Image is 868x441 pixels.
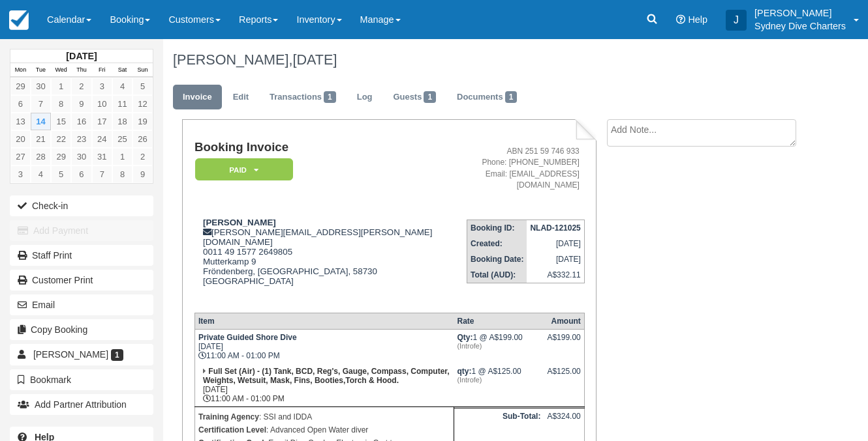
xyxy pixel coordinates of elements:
[195,158,293,181] em: Paid
[457,376,541,384] em: (Introfe)
[173,85,222,110] a: Invoice
[10,270,153,291] a: Customer Print
[132,130,153,148] a: 26
[9,10,29,30] img: checkfront-main-nav-mini-logo.png
[10,394,153,415] button: Add Partner Attribution
[132,148,153,165] a: 2
[51,78,71,95] a: 1
[10,95,31,113] a: 6
[505,91,518,103] span: 1
[203,367,450,385] strong: Full Set (Air) - (1) Tank, BCD, Reg's, Gauge, Compass, Computer, Weights, Wetsuit, Mask, Fins, Bo...
[92,113,112,130] a: 17
[10,294,153,315] button: Email
[198,425,266,434] strong: Certification Level
[547,333,580,352] div: A$199.00
[10,344,153,365] a: [PERSON_NAME] 1
[194,218,438,302] div: [PERSON_NAME][EMAIL_ADDRESS][PERSON_NAME][DOMAIN_NAME] 0011 49 1577 2649805 Mutterkamp 9 Fröndenb...
[10,113,31,130] a: 13
[292,51,337,68] span: [DATE]
[31,165,51,183] a: 4
[111,349,123,361] span: 1
[10,148,31,165] a: 27
[10,130,31,148] a: 20
[454,313,544,330] th: Rate
[51,95,71,113] a: 8
[71,148,91,165] a: 30
[10,220,153,241] button: Add Payment
[66,51,97,61] strong: [DATE]
[71,165,91,183] a: 6
[71,113,91,130] a: 16
[383,85,446,110] a: Guests1
[132,63,153,78] th: Sun
[31,113,51,130] a: 14
[112,165,132,183] a: 8
[92,95,112,113] a: 10
[324,91,336,103] span: 1
[51,113,71,130] a: 15
[203,218,276,227] strong: [PERSON_NAME]
[10,63,31,78] th: Mon
[527,236,584,251] td: [DATE]
[33,349,108,360] span: [PERSON_NAME]
[457,333,473,342] strong: Qty
[688,14,707,25] span: Help
[447,85,527,110] a: Documents1
[194,158,288,182] a: Paid
[467,267,527,283] th: Total (AUD):
[527,267,584,283] td: A$332.11
[10,165,31,183] a: 3
[31,130,51,148] a: 21
[132,95,153,113] a: 12
[454,408,544,441] th: Sub-Total:
[676,15,685,24] i: Help
[223,85,258,110] a: Edit
[51,63,71,78] th: Wed
[754,7,846,20] p: [PERSON_NAME]
[454,330,544,364] td: 1 @ A$199.00
[71,95,91,113] a: 9
[530,223,580,233] strong: NLAD-121025
[92,130,112,148] a: 24
[10,245,153,266] a: Staff Print
[10,369,153,390] button: Bookmark
[194,141,438,154] h1: Booking Invoice
[544,408,584,441] td: A$324.00
[198,410,450,423] p: : SSI and IDDA
[31,95,51,113] a: 7
[457,342,541,350] em: (Introfe)
[92,63,112,78] th: Fri
[71,63,91,78] th: Thu
[467,220,527,236] th: Booking ID:
[467,251,527,267] th: Booking Date:
[527,251,584,267] td: [DATE]
[347,85,382,110] a: Log
[112,130,132,148] a: 25
[544,313,584,330] th: Amount
[198,412,259,421] strong: Training Agency
[194,330,454,364] td: [DATE] 11:00 AM - 01:00 PM
[454,363,544,407] td: 1 @ A$125.00
[132,113,153,130] a: 19
[92,78,112,95] a: 3
[92,148,112,165] a: 31
[51,130,71,148] a: 22
[443,146,579,191] address: ABN 251 59 746 933 Phone: [PHONE_NUMBER] Email: [EMAIL_ADDRESS][DOMAIN_NAME]
[31,148,51,165] a: 28
[132,78,153,95] a: 5
[31,78,51,95] a: 30
[260,85,346,110] a: Transactions1
[10,78,31,95] a: 29
[194,363,454,407] td: [DATE] 11:00 AM - 01:00 PM
[10,195,153,216] button: Check-in
[112,148,132,165] a: 1
[132,165,153,183] a: 9
[198,333,297,342] strong: Private Guided Shore Dive
[112,95,132,113] a: 11
[92,165,112,183] a: 7
[112,63,132,78] th: Sat
[112,78,132,95] a: 4
[467,236,527,251] th: Created:
[112,113,132,130] a: 18
[457,367,472,376] strong: qty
